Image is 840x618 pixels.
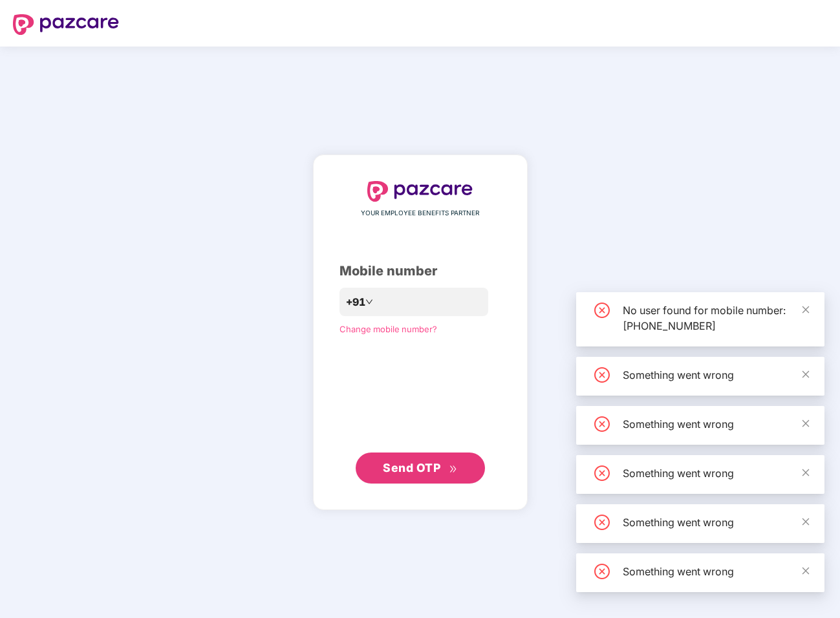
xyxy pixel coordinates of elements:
span: close [801,566,810,575]
span: close-circle [594,465,610,481]
span: double-right [449,465,457,473]
div: Something went wrong [623,367,809,383]
span: close-circle [594,515,610,530]
span: close [801,517,810,526]
span: close [801,419,810,428]
span: close-circle [594,367,610,383]
span: close [801,370,810,379]
span: close-circle [594,416,610,432]
span: close-circle [594,564,610,579]
span: close [801,305,810,314]
div: Something went wrong [623,515,809,530]
a: Change mobile number? [339,324,437,334]
span: down [365,298,373,306]
div: Something went wrong [623,465,809,481]
img: logo [367,181,473,202]
span: close [801,468,810,477]
span: YOUR EMPLOYEE BENEFITS PARTNER [361,208,479,218]
button: Send OTPdouble-right [356,453,485,484]
span: Send OTP [383,461,440,474]
span: close-circle [594,303,610,318]
div: Something went wrong [623,416,809,432]
span: +91 [346,294,365,310]
div: Something went wrong [623,564,809,579]
div: Mobile number [339,261,501,281]
div: No user found for mobile number: [PHONE_NUMBER] [623,303,809,334]
img: logo [13,14,119,35]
